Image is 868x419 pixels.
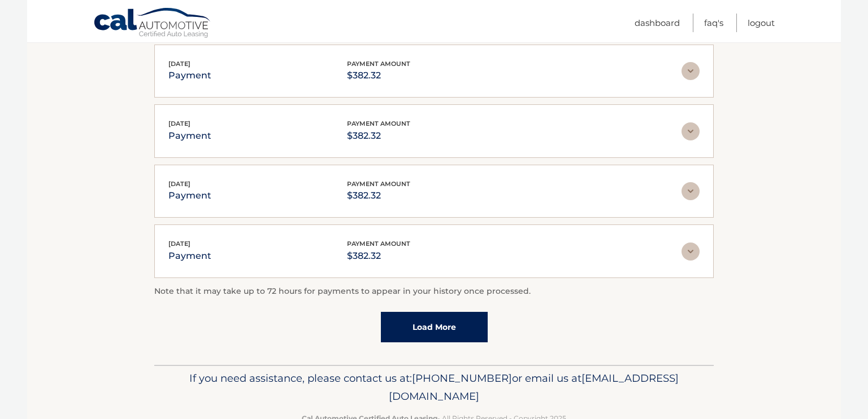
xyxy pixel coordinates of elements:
[168,248,211,264] p: payment
[347,180,410,188] span: payment amount
[412,372,512,385] span: [PHONE_NUMBER]
[347,240,410,248] span: payment amount
[347,120,410,127] span: payment amount
[168,120,190,127] span: [DATE]
[704,14,723,32] a: FAQ's
[347,60,410,68] span: payment amount
[682,242,700,261] img: accordion-rest.svg
[682,62,700,80] img: accordion-rest.svg
[347,128,410,144] p: $382.32
[168,68,211,83] p: payment
[748,14,775,32] a: Logout
[168,60,190,68] span: [DATE]
[168,240,190,248] span: [DATE]
[154,285,714,298] p: Note that it may take up to 72 hours for payments to appear in your history once processed.
[381,312,488,342] a: Load More
[162,369,706,405] p: If you need assistance, please contact us at: or email us at
[347,188,410,204] p: $382.32
[168,188,211,204] p: payment
[635,14,680,32] a: Dashboard
[682,122,700,140] img: accordion-rest.svg
[347,248,410,264] p: $382.32
[168,128,211,144] p: payment
[347,68,410,83] p: $382.32
[682,182,700,200] img: accordion-rest.svg
[168,180,190,188] span: [DATE]
[93,7,212,40] a: Cal Automotive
